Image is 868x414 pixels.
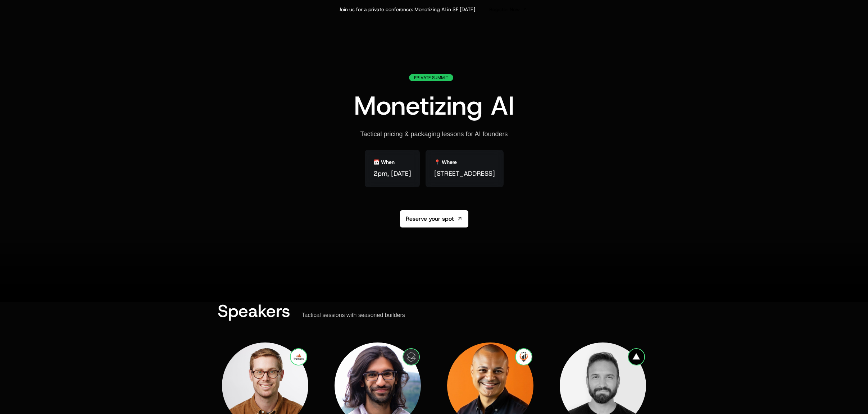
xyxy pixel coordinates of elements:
[487,4,529,14] a: [object Object]
[339,6,475,13] div: Join us for a private conference: Monetizing AI in SF [DATE]
[515,348,532,365] img: Pricing I/O
[373,158,395,166] div: 📅 When
[628,348,645,365] img: Vercel
[373,169,411,179] span: 2pm, [DATE]
[489,6,520,13] span: Register Now
[434,169,495,179] span: [STREET_ADDRESS]
[290,348,307,365] img: Growth Unhinged and Tremont VC
[302,312,405,319] div: Tactical sessions with seasoned builders
[218,299,290,322] span: Speakers
[360,130,508,138] div: Tactical pricing & packaging lessons for AI founders
[400,210,468,227] a: Reserve your spot
[354,88,514,123] span: Monetizing AI
[403,348,420,365] img: Clay, Superhuman, GPT Zero & more
[434,158,457,166] div: 📍 Where
[409,74,453,81] div: Private Summit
